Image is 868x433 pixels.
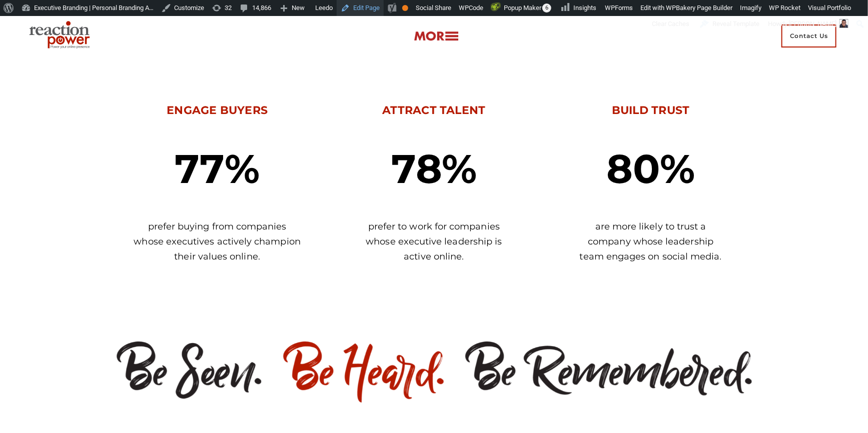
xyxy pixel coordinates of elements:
[550,219,751,264] p: are more likely to trust a company whose leadership team engages on social media.
[612,103,689,117] b: BUILD TRUST
[402,5,408,11] div: OK
[542,3,551,12] span: 6
[550,136,751,202] p: 80%
[167,103,268,117] b: ENGAGE BUYERS
[333,219,535,264] p: prefer to work for companies whose executive leadership is active online.
[712,16,759,32] span: Reveal Template
[781,24,836,47] span: Contact Us
[788,20,836,27] span: [PERSON_NAME]
[117,136,318,202] p: 77%
[382,103,485,117] b: ATTRACT TALENT
[117,341,752,402] img: Be seen, be heard, be remembered image
[775,16,843,56] a: Contact Us
[764,16,852,32] a: Howdy,
[573,4,596,11] span: Insights
[414,30,459,42] img: more-btn.png
[647,16,694,32] div: Clear Caches
[25,18,98,54] img: Executive Branding | Personal Branding Agency
[333,136,535,202] p: 78%
[117,219,318,264] p: prefer buying from companies whose executives actively champion their values online.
